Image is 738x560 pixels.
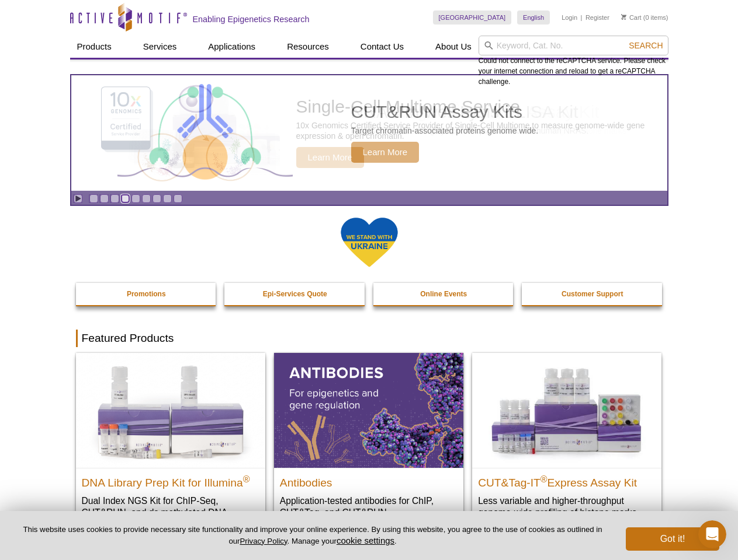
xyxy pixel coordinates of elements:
a: Go to slide 1 [89,194,98,203]
a: Go to slide 4 [121,194,130,203]
a: Go to slide 3 [110,194,119,203]
h2: DNA Library Prep Kit for Illumina [82,471,259,489]
img: Your Cart [621,14,626,20]
a: All Antibodies Antibodies Application-tested antibodies for ChIP, CUT&Tag, and CUT&RUN. [274,353,463,530]
sup: ® [243,474,250,484]
li: | [581,10,583,24]
img: All Antibodies [274,353,463,467]
strong: Epi-Services Quote [263,290,327,298]
div: Could not connect to the reCAPTCHA service. Please check your internet connection and reload to g... [479,36,668,87]
p: Less variable and higher-throughput genome-wide profiling of histone marks​. [478,495,656,519]
button: Search [625,40,666,51]
button: cookie settings [337,535,394,545]
iframe: Intercom live chat [698,520,726,548]
a: Toggle autoplay [74,194,82,203]
a: Epi-Services Quote [224,283,366,305]
h2: CUT&RUN Assay Kits [351,103,539,121]
a: Go to slide 5 [131,194,140,203]
img: CUT&RUN Assay Kits [117,80,293,187]
a: Products [70,36,119,58]
a: CUT&RUN Assay Kits CUT&RUN Assay Kits Target chromatin-associated proteins genome wide. Learn More [71,75,667,191]
a: [GEOGRAPHIC_DATA] [433,10,512,24]
span: Learn More [351,142,420,163]
a: Promotions [76,283,217,305]
p: Application-tested antibodies for ChIP, CUT&Tag, and CUT&RUN. [280,495,458,519]
p: Dual Index NGS Kit for ChIP-Seq, CUT&RUN, and ds methylated DNA assays. [82,495,259,530]
img: We Stand With Ukraine [340,216,399,268]
a: Go to slide 7 [153,194,161,203]
p: Target chromatin-associated proteins genome wide. [351,125,539,136]
input: Keyword, Cat. No. [479,36,668,55]
a: Register [585,13,609,22]
a: Customer Support [522,283,663,305]
strong: Customer Support [562,290,623,298]
a: Login [562,13,577,22]
a: CUT&Tag-IT® Express Assay Kit CUT&Tag-IT®Express Assay Kit Less variable and higher-throughput ge... [472,353,661,530]
p: This website uses cookies to provide necessary site functionality and improve your online experie... [19,524,607,547]
button: Got it! [626,527,719,551]
h2: Antibodies [280,471,458,489]
li: (0 items) [621,10,668,24]
a: Cart [621,13,642,22]
strong: Online Events [420,290,467,298]
a: Resources [280,36,336,58]
a: DNA Library Prep Kit for Illumina DNA Library Prep Kit for Illumina® Dual Index NGS Kit for ChIP-... [76,353,265,541]
a: Applications [201,36,262,58]
a: Contact Us [354,36,411,58]
strong: Promotions [127,290,166,298]
a: Online Events [373,283,515,305]
span: Search [629,41,663,50]
a: Privacy Policy [240,537,287,545]
img: DNA Library Prep Kit for Illumina [76,353,265,467]
a: Go to slide 9 [174,194,182,203]
a: Go to slide 6 [142,194,151,203]
h2: Featured Products [76,330,663,347]
a: Services [136,36,184,58]
a: About Us [428,36,479,58]
h2: Enabling Epigenetics Research [193,14,310,24]
a: Go to slide 2 [100,194,109,203]
img: CUT&Tag-IT® Express Assay Kit [472,353,661,467]
article: CUT&RUN Assay Kits [71,75,667,191]
h2: CUT&Tag-IT Express Assay Kit [478,471,656,489]
a: Go to slide 8 [163,194,172,203]
sup: ® [540,474,548,484]
a: English [517,10,550,24]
